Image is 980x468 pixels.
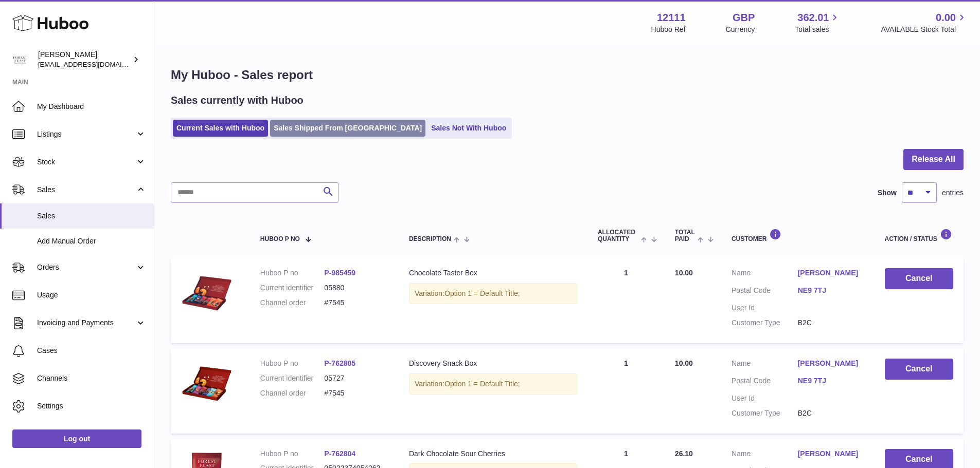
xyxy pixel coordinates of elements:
dt: Name [732,449,798,461]
dd: 05880 [324,283,388,293]
a: [PERSON_NAME] [798,268,864,278]
span: Channels [37,373,146,383]
span: Settings [37,401,146,411]
span: Add Manual Order [37,236,146,246]
a: Log out [12,429,141,448]
span: ALLOCATED Quantity [598,229,638,242]
span: Orders [37,263,135,272]
a: P-985459 [324,269,355,277]
dt: Channel order [260,388,325,398]
dt: User Id [732,394,798,403]
dt: Customer Type [732,318,798,328]
dt: Customer Type [732,408,798,418]
span: My Dashboard [37,102,146,111]
a: 362.01 Total sales [795,11,841,34]
span: entries [942,188,964,198]
dt: Channel order [260,298,325,308]
h1: My Huboo - Sales report [171,67,964,83]
a: P-762804 [324,450,355,458]
span: Invoicing and Payments [37,318,135,328]
span: Sales [37,211,146,221]
img: internalAdmin-12111@internal.huboo.com [12,52,28,67]
strong: GBP [733,11,755,25]
dt: Huboo P no [260,449,325,459]
a: Current Sales with Huboo [173,120,268,137]
a: Sales Not With Huboo [427,120,510,137]
span: Stock [37,157,135,167]
span: 0.00 [936,11,956,25]
dt: Huboo P no [260,268,325,278]
span: Usage [37,290,146,300]
span: Total sales [795,25,841,34]
button: Cancel [885,268,953,289]
div: Action / Status [885,229,953,242]
dt: Current identifier [260,373,325,383]
dt: Name [732,359,798,371]
label: Show [878,188,897,198]
a: [PERSON_NAME] [798,359,864,368]
dt: Name [732,268,798,280]
span: Sales [37,185,135,195]
span: Description [409,236,451,242]
div: Variation: [409,373,577,395]
a: P-762805 [324,359,355,367]
span: Listings [37,129,135,139]
img: CHOCOLATETASTERBOXNOBACKGROUND.png [181,268,233,320]
div: Variation: [409,283,577,304]
td: 1 [587,258,665,343]
div: Dark Chocolate Sour Cherries [409,449,577,459]
span: Cases [37,346,146,355]
dt: User Id [732,303,798,313]
dt: Huboo P no [260,359,325,368]
span: Total paid [675,229,695,242]
dt: Current identifier [260,283,325,293]
dd: #7545 [324,298,388,308]
span: 10.00 [675,269,693,277]
span: Option 1 = Default Title; [444,289,520,297]
strong: 12111 [657,11,686,25]
dd: 05727 [324,373,388,383]
div: Discovery Snack Box [409,359,577,368]
span: [EMAIL_ADDRESS][DOMAIN_NAME] [38,60,151,68]
span: 26.10 [675,450,693,458]
dd: B2C [798,318,864,328]
div: Chocolate Taster Box [409,268,577,278]
div: Currency [726,25,755,34]
img: FFBOX.png [181,359,233,410]
span: 362.01 [797,11,829,25]
td: 1 [587,348,665,434]
span: AVAILABLE Stock Total [881,25,968,34]
a: Sales Shipped From [GEOGRAPHIC_DATA] [270,120,425,137]
a: [PERSON_NAME] [798,449,864,459]
span: 10.00 [675,359,693,367]
button: Release All [903,149,964,170]
a: NE9 7TJ [798,286,864,295]
h2: Sales currently with Huboo [171,93,304,107]
div: [PERSON_NAME] [38,50,131,69]
span: Huboo P no [260,236,300,242]
div: Huboo Ref [651,25,686,34]
div: Customer [732,229,864,242]
a: 0.00 AVAILABLE Stock Total [881,11,968,34]
dt: Postal Code [732,376,798,388]
dt: Postal Code [732,286,798,298]
button: Cancel [885,359,953,380]
a: NE9 7TJ [798,376,864,386]
span: Option 1 = Default Title; [444,380,520,388]
dd: #7545 [324,388,388,398]
dd: B2C [798,408,864,418]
